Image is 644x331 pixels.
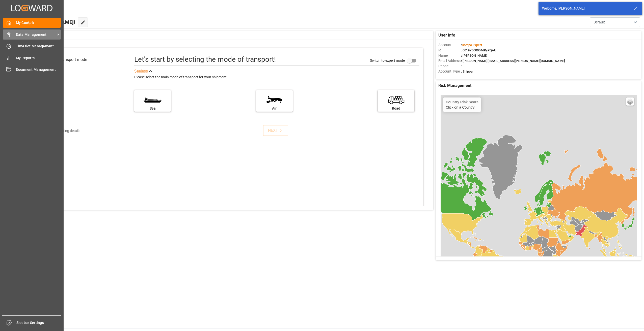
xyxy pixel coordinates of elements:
[594,20,605,25] span: Default
[438,42,461,48] span: Account
[438,63,461,69] span: Phone
[461,54,488,57] span: : [PERSON_NAME]
[3,41,61,51] a: Timeslot Management
[438,83,471,89] span: Risk Management
[438,69,461,74] span: Account Type
[462,43,482,47] span: Compo Expert
[446,100,478,104] h4: Country Risk Score
[263,125,288,136] button: NEXT
[16,55,61,61] span: My Reports
[461,64,465,68] span: : —
[3,18,61,28] a: My Cockpit
[134,54,276,65] div: Let's start by selecting the mode of transport!
[16,20,61,25] span: My Cockpit
[134,74,419,80] div: Please select the main mode of transport for your shipment.
[438,58,461,63] span: Email Address
[268,127,283,134] div: NEXT
[370,58,405,62] span: Switch to expert mode
[259,106,290,111] div: Air
[3,53,61,63] a: My Reports
[16,44,61,49] span: Timeslot Management
[48,57,87,63] div: Select transport mode
[590,17,640,27] button: open menu
[3,65,61,75] a: Document Management
[461,70,474,73] span: : Shipper
[438,48,461,53] span: Id
[542,6,629,11] div: Welcome, [PERSON_NAME]
[137,106,168,111] div: Sea
[134,68,148,74] div: See less
[16,67,61,72] span: Document Management
[16,320,62,325] span: Sidebar Settings
[16,32,56,37] span: Data Management
[49,128,80,134] div: Add shipping details
[461,43,482,47] span: :
[461,48,496,52] span: : 0019Y000004dKyPQAU
[626,97,634,106] a: Layers
[461,59,565,63] span: : [PERSON_NAME][EMAIL_ADDRESS][PERSON_NAME][DOMAIN_NAME]
[438,32,455,38] span: User Info
[380,106,412,111] div: Road
[438,53,461,58] span: Name
[446,100,478,109] div: Click on a Country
